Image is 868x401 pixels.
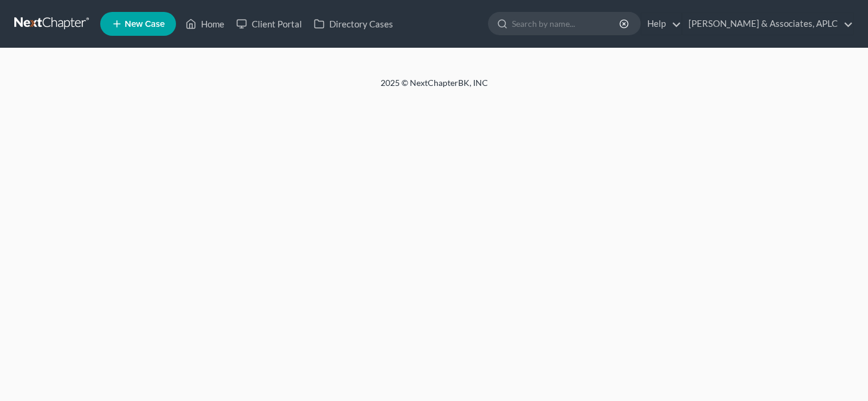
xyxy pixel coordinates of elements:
a: Help [641,13,681,35]
span: New Case [125,20,165,29]
a: Directory Cases [308,13,399,35]
input: Search by name... [512,13,621,35]
a: Home [180,13,230,35]
div: 2025 © NextChapterBK, INC [94,77,774,98]
a: [PERSON_NAME] & Associates, APLC [682,13,853,35]
a: Client Portal [230,13,308,35]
